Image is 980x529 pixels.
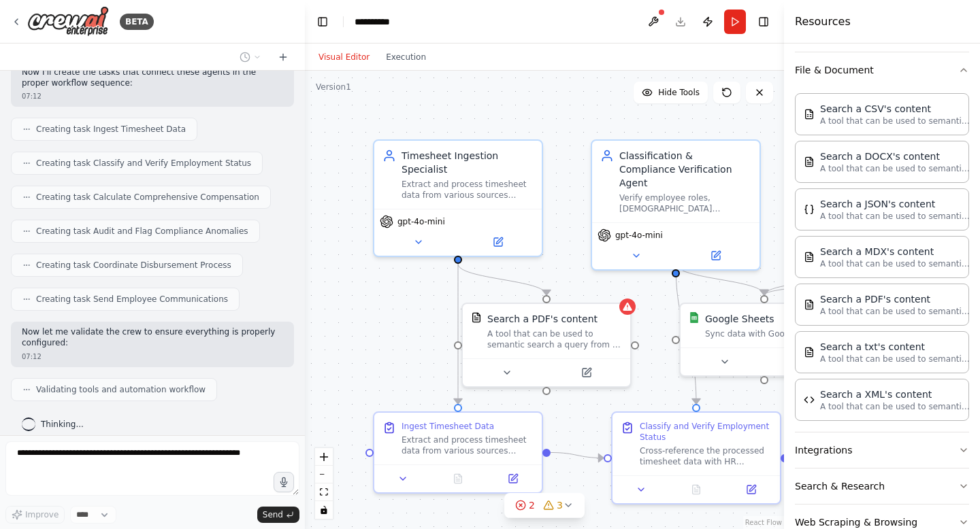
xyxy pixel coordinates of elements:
img: Logo [27,6,109,37]
span: Creating task Classify and Verify Employment Status [36,158,251,169]
div: Classification & Compliance Verification AgentVerify employee roles, [DEMOGRAPHIC_DATA] classific... [591,139,761,271]
button: Hide Tools [634,82,708,103]
img: Google Sheets [689,312,700,323]
div: Version 1 [316,82,351,92]
button: Open in side panel [548,364,625,381]
div: Search a JSON's content [820,197,970,211]
button: fit view [315,483,333,501]
img: PDFSearchTool [471,312,482,323]
p: A tool that can be used to semantic search a query from a txt's content. [820,354,970,364]
span: Creating task Audit and Flag Compliance Anomalies [36,226,248,237]
span: Validating tools and automation workflow [36,384,206,395]
div: Search a MDX's content [820,245,970,258]
span: Improve [25,509,59,520]
img: MDXSearchTool [804,252,815,262]
p: Now I'll create the tasks that connect these agents in the proper workflow sequence: [22,67,283,88]
div: Ingest Timesheet DataExtract and process timesheet data from various sources including PDF timesh... [373,411,543,494]
a: React Flow attribution [745,519,782,526]
span: Creating task Calculate Comprehensive Compensation [36,192,259,203]
button: zoom in [315,448,333,466]
div: Extract and process timesheet data from various sources including PDF timesheets, biometric atten... [402,434,534,456]
span: Thinking... [41,419,84,430]
div: Sync data with Google Sheets [705,328,840,339]
div: Search a XML's content [820,388,970,401]
div: Search a CSV's content [820,102,970,116]
div: Classify and Verify Employment StatusCross-reference the processed timesheet data with HR databas... [611,411,781,505]
button: Open in side panel [459,234,536,250]
button: File & Document [795,52,969,88]
div: Search a DOCX's content [820,150,970,163]
g: Edge from 00975cc9-3e32-4ecb-9e5b-cc8c3d77b625 to 984fc03c-314b-4d4b-8c9b-c2f836e54066 [551,446,604,465]
h4: Resources [795,14,851,30]
button: Hide left sidebar [313,12,332,31]
button: Open in side panel [677,248,754,264]
button: No output available [429,471,487,487]
button: Start a new chat [272,49,294,65]
div: Search a txt's content [820,340,970,354]
button: Hide right sidebar [754,12,773,31]
div: React Flow controls [315,448,333,519]
button: Send [257,507,299,523]
p: Now let me validate the crew to ensure everything is properly configured: [22,327,283,348]
div: 07:12 [22,91,283,101]
span: Creating task Coordinate Disbursement Process [36,260,231,271]
div: Cross-reference the processed timesheet data with HR databases to verify employee classifications... [640,445,772,467]
div: Search a PDF's content [487,312,598,326]
button: zoom out [315,466,333,483]
span: Hide Tools [658,87,700,98]
button: Open in side panel [766,354,843,370]
button: Switch to previous chat [234,49,267,65]
span: Creating task Ingest Timesheet Data [36,124,186,135]
div: Classification & Compliance Verification Agent [619,149,751,190]
span: gpt-4o-mini [397,216,445,227]
div: PDFSearchToolSearch a PDF's contentA tool that can be used to semantic search a query from a PDF'... [461,303,632,388]
button: Search & Research [795,468,969,504]
div: Timesheet Ingestion SpecialistExtract and process timesheet data from various sources including s... [373,139,543,257]
div: BETA [120,14,154,30]
img: CSVSearchTool [804,109,815,120]
button: Open in side panel [728,481,774,498]
p: A tool that can be used to semantic search a query from a MDX's content. [820,258,970,269]
button: No output available [668,481,725,498]
div: Verify employee roles, [DEMOGRAPHIC_DATA] classifications, and location-dependent compliance obli... [619,192,751,214]
g: Edge from b2619385-5dc9-4126-8232-15d061eebf53 to 00975cc9-3e32-4ecb-9e5b-cc8c3d77b625 [451,264,465,404]
span: 2 [529,498,535,512]
button: Improve [5,506,65,524]
div: 07:12 [22,352,283,362]
p: A tool that can be used to semantic search a query from a PDF's content. [820,306,970,317]
img: JSONSearchTool [804,204,815,215]
div: Search a PDF's content [820,292,970,306]
button: Visual Editor [310,49,378,65]
p: A tool that can be used to semantic search a query from a DOCX's content. [820,163,970,174]
button: 23 [504,493,585,518]
g: Edge from 58fafec2-a0a0-4334-8ef4-a7f3172af2ac to 984fc03c-314b-4d4b-8c9b-c2f836e54066 [669,264,703,404]
div: Classify and Verify Employment Status [640,421,772,443]
div: Google Sheets [705,312,774,326]
img: TXTSearchTool [804,347,815,358]
button: toggle interactivity [315,501,333,519]
div: Google SheetsGoogle SheetsSync data with Google Sheets [679,303,849,377]
button: Execution [378,49,434,65]
nav: breadcrumb [355,15,401,29]
p: A tool that can be used to semantic search a query from a JSON's content. [820,211,970,222]
div: Extract and process timesheet data from various sources including structured PDFs, biometric reco... [402,179,534,201]
div: File & Document [795,88,969,432]
p: A tool that can be used to semantic search a query from a XML's content. [820,401,970,412]
button: Integrations [795,432,969,468]
span: Send [263,509,283,520]
div: Ingest Timesheet Data [402,421,494,432]
p: A tool that can be used to semantic search a query from a CSV's content. [820,116,970,126]
span: gpt-4o-mini [615,230,663,241]
button: Open in side panel [489,471,536,487]
img: XMLSearchTool [804,394,815,405]
span: 3 [557,498,563,512]
span: Creating task Send Employee Communications [36,294,228,305]
div: Timesheet Ingestion Specialist [402,149,534,176]
div: A tool that can be used to semantic search a query from a PDF's content. [487,328,622,350]
g: Edge from b2619385-5dc9-4126-8232-15d061eebf53 to daa8734d-481e-4fb5-ba20-4a69a9788ac2 [451,264,553,295]
img: DOCXSearchTool [804,156,815,167]
button: Click to speak your automation idea [274,472,294,492]
img: PDFSearchTool [804,299,815,310]
g: Edge from 58fafec2-a0a0-4334-8ef4-a7f3172af2ac to ed71a206-d0c9-41ff-86e9-bba9eca76b11 [669,264,771,295]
